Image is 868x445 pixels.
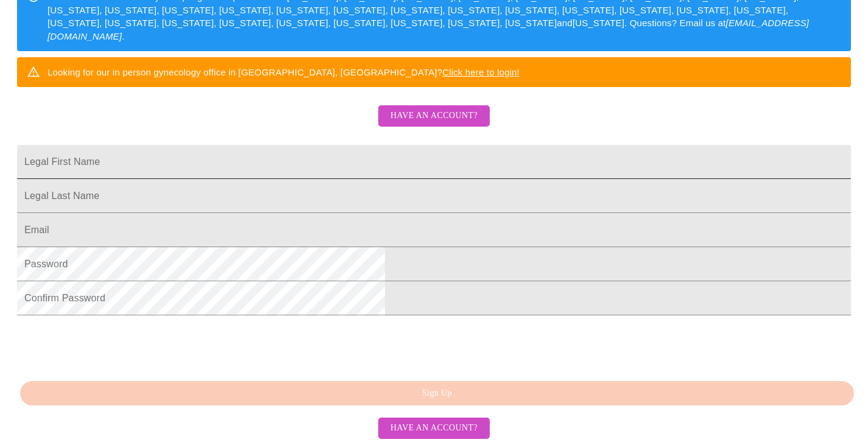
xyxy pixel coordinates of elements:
a: Have an account? [375,422,493,432]
span: Have an account? [390,108,478,124]
a: Click here to login! [442,67,520,77]
button: Have an account? [378,105,490,127]
em: [EMAIL_ADDRESS][DOMAIN_NAME] [48,18,809,41]
div: Looking for our in person gynecology office in [GEOGRAPHIC_DATA], [GEOGRAPHIC_DATA]? [48,61,520,83]
iframe: reCAPTCHA [17,321,202,369]
a: Have an account? [375,119,493,129]
button: Have an account? [378,418,490,439]
span: Have an account? [390,421,478,436]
